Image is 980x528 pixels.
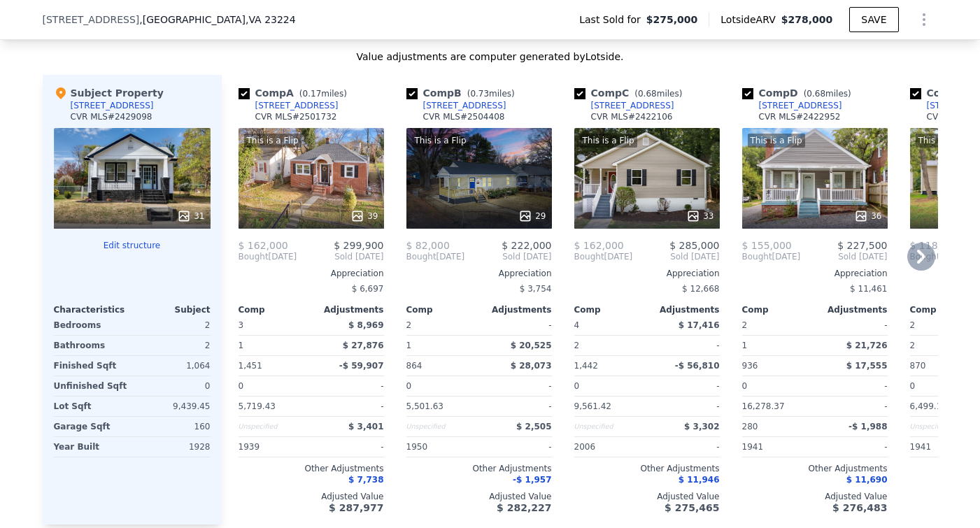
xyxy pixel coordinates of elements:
span: $ 21,726 [846,341,888,350]
span: $ 285,000 [669,240,719,251]
div: Adjustments [479,304,552,315]
span: 864 [406,361,422,371]
span: $ 222,000 [502,240,551,251]
div: CVR MLS # 2422106 [591,111,673,122]
div: [DATE] [239,251,297,262]
div: Year Built [54,437,129,457]
span: $278,000 [781,14,833,25]
div: Comp B [406,86,520,100]
div: Unspecified [406,417,476,436]
div: - [314,437,384,457]
div: Adjusted Value [406,491,552,502]
span: ( miles) [294,89,353,99]
span: , VA 23224 [246,14,296,25]
div: 36 [854,209,881,223]
span: $ 7,738 [348,475,383,485]
span: $ 12,668 [682,284,719,294]
span: $ 3,302 [684,422,719,431]
span: Sold [DATE] [297,251,383,262]
div: [DATE] [406,251,465,262]
span: $ 27,876 [343,341,384,350]
span: ( miles) [629,89,688,99]
div: [DATE] [574,251,633,262]
div: 1939 [239,437,308,457]
span: 3 [239,320,244,330]
span: ( miles) [462,89,520,99]
span: Bought [574,251,604,262]
span: 1,451 [239,361,262,371]
div: Other Adjustments [574,463,720,474]
span: Sold [DATE] [800,251,887,262]
span: $ 227,500 [837,240,887,251]
div: 1 [239,336,308,355]
div: 1 [406,336,476,355]
div: [DATE] [742,251,801,262]
div: - [482,315,552,335]
span: $ 2,505 [516,422,551,431]
div: 39 [350,209,378,223]
span: $ 3,401 [348,422,383,431]
div: Finished Sqft [54,356,129,376]
div: Comp [742,304,815,315]
span: -$ 59,907 [339,361,384,371]
span: 2 [742,320,748,330]
div: Other Adjustments [239,463,384,474]
div: Bedrooms [54,315,129,335]
span: $ 155,000 [742,240,792,251]
a: [STREET_ADDRESS] [574,100,674,111]
span: [STREET_ADDRESS] [43,13,140,27]
span: 6,499.15 [910,401,947,411]
span: 0.17 [303,89,322,99]
span: 5,719.43 [239,401,276,411]
div: 0 [135,376,211,396]
div: CVR MLS # 2504408 [423,111,505,122]
span: $ 17,555 [846,361,888,371]
span: 0 [406,381,412,391]
div: Lot Sqft [54,397,129,416]
div: Appreciation [742,268,888,279]
div: Appreciation [239,268,384,279]
span: $ 6,697 [352,284,384,294]
div: Appreciation [574,268,720,279]
div: Characteristics [54,304,132,315]
div: Adjustments [311,304,384,315]
div: - [482,397,552,416]
div: Adjusted Value [239,491,384,502]
span: $ 11,946 [679,475,720,485]
div: 2 [135,315,211,335]
div: Comp [574,304,647,315]
div: 2 [910,336,980,355]
span: -$ 1,988 [848,422,887,431]
div: Unfinished Sqft [54,376,129,396]
div: Adjustments [815,304,888,315]
div: 1941 [910,437,980,457]
div: This is a Flip [748,134,805,148]
span: Bought [239,251,269,262]
div: Comp D [742,86,857,100]
span: -$ 1,957 [513,475,551,485]
div: Subject Property [54,86,164,100]
span: 16,278.37 [742,401,785,411]
div: Unspecified [239,417,308,436]
span: ( miles) [798,89,857,99]
div: - [650,336,720,355]
span: 0.68 [807,89,825,99]
div: Unspecified [574,417,644,436]
div: 2 [574,336,644,355]
div: 2006 [574,437,644,457]
div: Adjusted Value [742,491,888,502]
span: Sold [DATE] [632,251,719,262]
div: CVR MLS # 2501732 [255,111,337,122]
span: 0.73 [470,89,489,99]
span: $ 299,900 [334,240,383,251]
div: 9,439.45 [135,397,211,416]
span: $ 162,000 [574,240,624,251]
div: - [818,437,888,457]
div: Bathrooms [54,336,129,355]
div: 1 [742,336,812,355]
span: $ 28,073 [511,361,552,371]
div: - [482,437,552,457]
span: $ 118,500 [910,240,960,251]
span: $ 287,977 [329,502,383,513]
div: Unspecified [910,417,980,436]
